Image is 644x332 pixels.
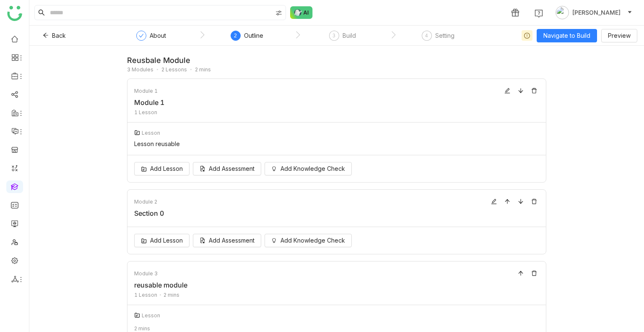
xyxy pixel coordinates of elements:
[36,29,73,42] button: Back
[52,31,66,40] span: Back
[234,32,237,39] span: 2
[7,6,22,21] img: logo
[209,236,254,245] span: Add Assessment
[134,312,140,318] img: lms-folder.svg
[572,8,621,17] span: [PERSON_NAME]
[134,207,539,220] div: Section 0
[535,9,543,18] img: help.svg
[265,162,352,175] button: Add Knowledge Check
[134,234,190,247] button: Add Lesson
[161,66,187,73] span: 2 Lessons
[280,164,345,173] span: Add Knowledge Check
[150,31,166,41] div: About
[554,6,634,19] button: [PERSON_NAME]
[601,29,637,42] button: Preview
[193,162,261,175] button: Add Assessment
[543,31,590,40] span: Navigate to Build
[134,312,160,319] div: Lesson
[127,66,153,73] span: 3 Modules
[141,166,147,172] img: lms-folder.svg
[231,31,263,46] div: 2Outline
[329,31,356,46] div: 3Build
[422,31,454,46] div: 4Setting
[435,31,454,41] div: Setting
[127,56,190,65] div: reusbale module
[537,29,597,42] button: Navigate to Build
[265,234,352,247] button: Add Knowledge Check
[150,164,183,173] span: Add Lesson
[343,31,356,41] div: Build
[134,278,539,292] div: reusable module
[164,292,179,298] span: 2 mins
[244,31,263,41] div: Outline
[425,32,428,39] span: 4
[209,164,254,173] span: Add Assessment
[134,292,157,298] span: 1 Lesson
[134,325,150,332] span: 2 mins
[608,31,631,40] span: Preview
[136,31,166,46] div: About
[556,6,569,19] img: avatar
[134,130,140,136] img: lms-folder.svg
[150,236,183,245] span: Add Lesson
[134,109,157,115] span: 1 Lesson
[134,199,157,205] div: Module 2
[332,32,335,39] span: 3
[134,140,534,147] div: Lesson reusable
[134,162,190,175] button: Add Lesson
[275,10,282,16] img: search-type.svg
[134,270,158,277] div: Module 3
[134,88,158,94] div: Module 1
[280,236,345,245] span: Add Knowledge Check
[141,238,147,244] img: lms-folder.svg
[193,234,261,247] button: Add Assessment
[134,96,539,109] div: Module 1
[195,66,211,73] span: 2 mins
[290,6,313,19] img: ask-buddy-normal.svg
[134,130,160,136] div: Lesson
